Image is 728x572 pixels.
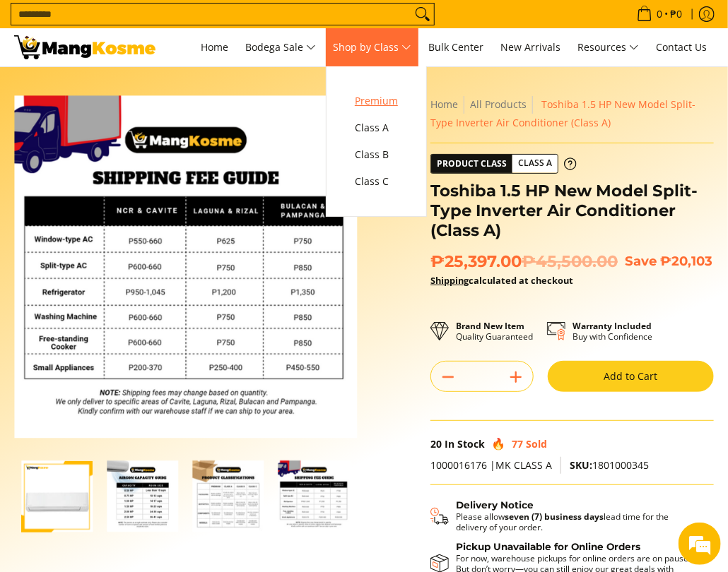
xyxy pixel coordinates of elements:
[570,458,592,472] span: SKU:
[573,321,652,342] p: Buy with Confidence
[522,251,618,271] del: ₱45,500.00
[649,28,714,66] a: Contact Us
[430,499,700,532] button: Shipping & Delivery
[456,511,700,532] p: Please allow lead time for the delivery of your order.
[348,88,405,114] a: Premium
[470,97,527,111] a: All Products
[421,28,491,66] a: Bulk Center
[456,541,640,552] strong: Pickup Unavailable for Online Orders
[355,173,398,191] span: Class C
[238,28,323,66] a: Bodega Sale
[7,386,269,435] textarea: Type your message and hit 'Enter'
[430,97,458,111] a: Home
[430,181,714,241] h1: Toshiba 1.5 HP New Model Split-Type Inverter Air Conditioner (Class A)
[194,28,235,66] a: Home
[456,499,534,511] strong: Delivery Notice
[656,40,707,54] span: Contact Us
[74,79,237,97] div: Chat with us now
[512,437,523,451] span: 77
[570,458,649,472] span: 1801000345
[428,40,483,54] span: Bulk Center
[512,155,558,172] span: Class A
[430,274,469,287] a: Shipping
[493,28,568,66] a: New Arrivals
[326,28,418,66] a: Shop by Class
[625,253,657,269] span: Save
[499,366,533,388] button: Add
[505,511,604,523] strong: seven (7) business days
[431,155,512,173] span: Product Class
[430,458,552,472] span: 1000016176 |MK CLASS A
[430,95,714,132] nav: Breadcrumbs
[201,40,228,54] span: Home
[577,39,639,56] span: Resources
[193,460,264,532] img: Toshiba 1.5 HP New Model Split-Type Inverter Air Conditioner (Class A)-3
[445,437,485,451] span: In Stock
[500,40,560,54] span: New Arrivals
[14,35,155,59] img: Toshiba Split-Type Inverter Hi-Wall 1.5HP Aircon l Mang Kosme
[355,93,398,110] span: Premium
[573,320,652,332] strong: Warranty Included
[232,7,266,41] div: Minimize live chat window
[430,154,577,174] a: Product Class Class A
[355,119,398,137] span: Class A
[14,95,357,438] img: mang-kosme-shipping-fee-guide-infographic
[245,39,316,56] span: Bodega Sale
[570,28,646,66] a: Resources
[333,39,411,56] span: Shop by Class
[430,251,618,271] span: ₱25,397.00
[660,253,712,269] span: ₱20,103
[170,28,714,66] nav: Main Menu
[548,361,714,392] button: Add to Cart
[654,9,664,19] span: 0
[278,460,350,532] img: mang-kosme-shipping-fee-guide-infographic
[633,6,686,22] span: •
[355,146,398,164] span: Class B
[348,114,405,141] a: Class A
[668,9,684,19] span: ₱0
[348,141,405,168] a: Class B
[348,168,405,195] a: Class C
[82,178,195,321] span: We're online!
[526,437,547,451] span: Sold
[430,437,442,451] span: 20
[456,320,524,332] strong: Brand New Item
[107,460,178,532] img: Toshiba 1.5 HP New Model Split-Type Inverter Air Conditioner (Class A)-2
[430,97,695,129] span: Toshiba 1.5 HP New Model Split-Type Inverter Air Conditioner (Class A)
[431,366,465,388] button: Subtract
[411,4,434,25] button: Search
[21,460,93,532] img: Toshiba 1.5 HP New Model Split-Type Inverter Air Conditioner (Class A)-1
[456,321,533,342] p: Quality Guaranteed
[430,274,573,287] strong: calculated at checkout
